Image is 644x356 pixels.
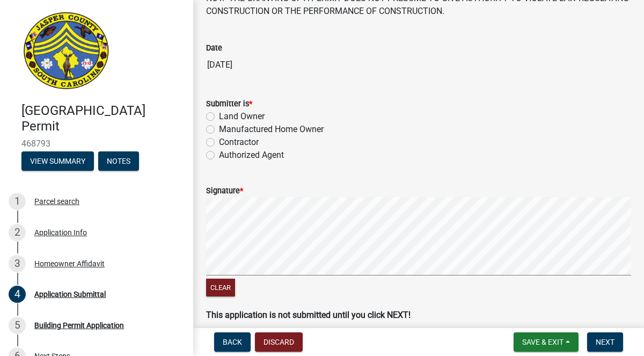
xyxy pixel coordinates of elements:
label: Land Owner [219,110,265,123]
div: 3 [9,255,26,272]
div: Application Info [34,229,87,236]
label: Signature [206,187,243,195]
button: Save & Exit [514,332,579,352]
img: Jasper County, South Carolina [21,11,111,92]
span: Next [596,338,614,346]
div: 1 [9,193,26,210]
div: 2 [9,224,26,241]
button: Back [214,332,251,352]
label: Contractor [219,136,259,149]
label: Submitter is [206,100,252,108]
label: Date [206,45,222,52]
button: View Summary [21,151,94,171]
wm-modal-confirm: Notes [98,157,139,166]
label: Manufactured Home Owner [219,123,324,136]
div: 4 [9,286,26,303]
label: Authorized Agent [219,149,284,162]
div: 5 [9,317,26,334]
span: Back [223,338,242,346]
span: Save & Exit [522,338,563,346]
div: Building Permit Application [34,322,124,329]
button: Clear [206,279,235,296]
span: 468793 [21,139,172,149]
button: Next [587,332,623,352]
wm-modal-confirm: Summary [21,157,94,166]
div: Parcel search [34,198,79,205]
strong: This application is not submitted until you click NEXT! [206,310,411,320]
button: Discard [255,332,303,352]
div: Application Submittal [34,290,106,298]
h4: [GEOGRAPHIC_DATA] Permit [21,103,185,134]
div: Homeowner Affidavit [34,260,105,267]
button: Notes [98,151,139,171]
